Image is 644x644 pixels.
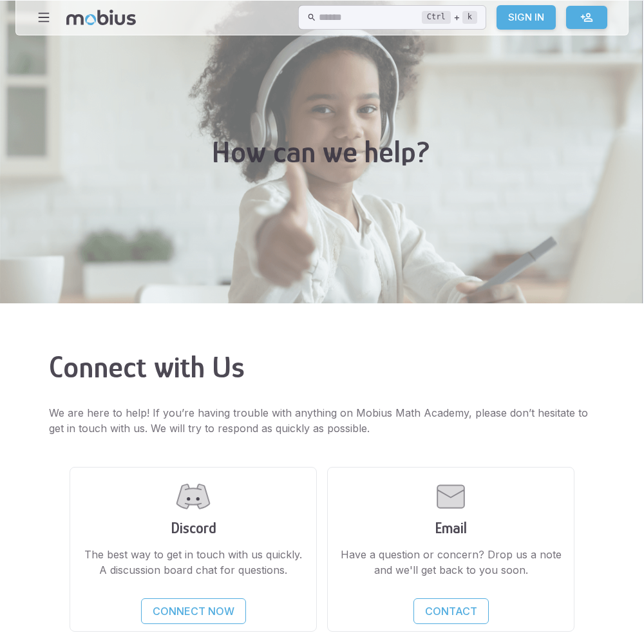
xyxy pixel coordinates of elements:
[338,547,563,578] p: Have a question or concern? Drop us a note and we'll get back to you soon.
[422,10,477,25] div: +
[80,547,306,578] p: The best way to get in touch with us quickly. A discussion board chat for questions.
[497,5,556,30] a: Sign In
[49,405,595,436] p: We are here to help! If you’re having trouble with anything on Mobius Math Academy, please don’t ...
[80,519,306,536] h3: Discord
[462,11,477,24] kbd: k
[425,603,477,619] p: Contact
[422,11,451,24] kbd: Ctrl
[338,519,563,536] h3: Email
[153,603,234,619] p: Connect Now
[49,350,595,384] h2: Connect with Us
[413,598,489,624] a: Contact
[141,598,246,624] a: Connect Now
